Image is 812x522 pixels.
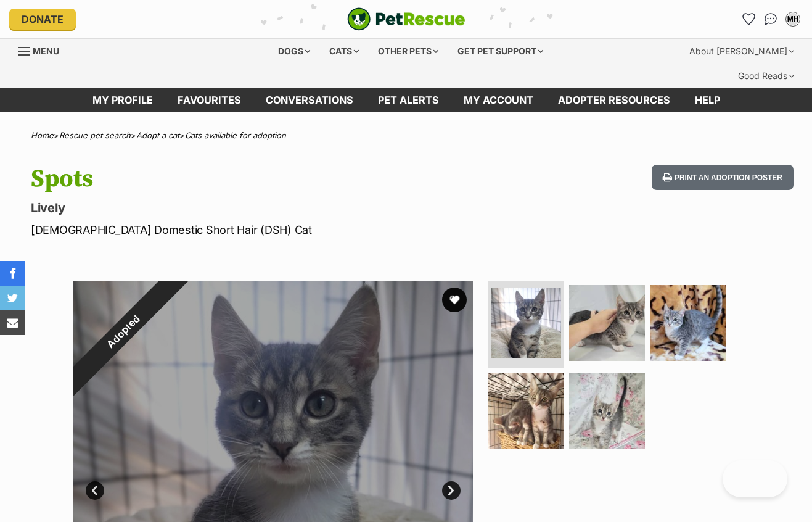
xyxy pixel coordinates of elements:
a: Next [442,481,461,500]
button: Print an adoption poster [652,165,794,190]
span: Menu [33,46,59,56]
div: Adopted [45,253,201,409]
a: My account [451,88,546,112]
a: conversations [253,88,366,112]
a: Help [683,88,732,112]
img: Photo of Spots [488,373,564,449]
img: Photo of Spots [569,373,645,449]
div: Dogs [269,39,319,64]
a: Donate [9,9,76,30]
h1: Spots [31,165,496,193]
a: PetRescue [347,7,465,31]
button: My account [783,9,803,29]
a: My profile [80,88,165,112]
img: logo-cat-932fe2b9b8326f06289b0f2fb663e598f794de774fb13d1741a6617ecf9a85b4.svg [347,7,465,31]
p: Lively [31,199,496,217]
div: Good Reads [729,64,803,88]
div: Other pets [369,39,447,64]
a: Adopt a cat [136,130,179,140]
div: Cats [321,39,367,64]
a: Pet alerts [366,88,451,112]
div: MH [787,13,799,25]
a: Rescue pet search [59,130,131,140]
ul: Account quick links [739,9,803,29]
a: Adopter resources [546,88,683,112]
a: Prev [86,481,104,500]
img: chat-41dd97257d64d25036548639549fe6c8038ab92f7586957e7f3b1b290dea8141.svg [765,13,777,25]
div: Get pet support [449,39,552,64]
a: Conversations [761,9,781,29]
iframe: Help Scout Beacon - Open [723,460,787,497]
div: About [PERSON_NAME] [681,39,803,64]
img: Photo of Spots [569,285,645,361]
a: Favourites [739,9,758,29]
img: Photo of Spots [491,288,561,358]
p: [DEMOGRAPHIC_DATA] Domestic Short Hair (DSH) Cat [31,222,496,238]
a: Menu [18,39,68,61]
img: Photo of Spots [650,285,726,361]
button: favourite [442,288,467,312]
a: Cats available for adoption [185,130,286,140]
a: Home [31,130,54,140]
a: Favourites [165,88,253,112]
